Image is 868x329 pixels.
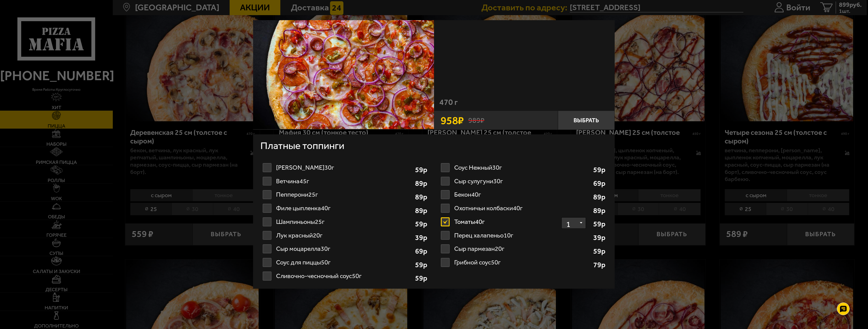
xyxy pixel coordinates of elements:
strong: 59 р [415,220,429,228]
li: Бекон [439,188,608,201]
li: Пепперони [260,188,429,201]
li: Лук красный [260,229,429,242]
strong: 89 р [415,207,429,214]
s: 989 ₽ [468,117,484,124]
select: Томаты40г [562,217,586,229]
li: Сыр моцарелла [260,242,429,256]
li: Соус для пиццы [260,256,429,269]
strong: 89 р [593,193,608,201]
li: Охотничьи колбаски [439,201,608,215]
strong: 59 р [593,248,608,255]
li: Ветчина [260,174,429,188]
strong: 39 р [593,234,608,241]
li: Филе цыпленка [260,201,429,215]
label: [PERSON_NAME] 30г [260,161,429,174]
li: Грибной соус [439,256,608,269]
label: Сыр пармезан 20г [439,242,608,256]
strong: 59 р [593,166,608,173]
label: Шампиньоны 25г [260,215,429,229]
button: Выбрать [558,111,615,130]
div: 470 г [434,98,615,111]
li: Соус Деликатес [260,161,429,174]
label: Сыр моцарелла 30г [260,242,429,256]
li: Перец халапеньо [439,229,608,242]
label: Сыр сулугуни 30г [439,174,608,188]
label: Перец халапеньо 10г [439,229,608,242]
strong: 89 р [593,207,608,214]
li: Сливочно-чесночный соус [260,269,429,283]
strong: 69 р [415,248,429,255]
label: Ветчина 45г [260,174,429,188]
strong: 59 р [415,275,429,282]
li: Соус Нежный [439,161,608,174]
strong: 69 р [593,180,608,187]
strong: 79 р [593,261,608,268]
strong: 89 р [415,193,429,201]
li: Шампиньоны [260,215,429,229]
li: Сыр пармезан [439,242,608,256]
span: 958 ₽ [441,115,464,126]
strong: 59 р [415,261,429,268]
h4: Платные топпинги [260,139,608,155]
label: Грибной соус 50г [439,256,608,269]
li: Томаты [439,215,608,229]
label: Филе цыпленка 40г [260,201,429,215]
label: Соус для пиццы 50г [260,256,429,269]
label: Бекон 40г [439,188,608,201]
label: Соус Нежный 30г [439,161,608,174]
label: Лук красный 20г [260,229,429,242]
label: Охотничьи колбаски 40г [439,201,608,215]
label: Сливочно-чесночный соус 50г [260,269,429,283]
label: Пепперони 25г [260,188,429,201]
strong: 39 р [415,234,429,241]
strong: 89 р [415,180,429,187]
strong: 59 р [415,166,429,173]
label: Томаты 40г [439,215,608,229]
strong: 59 р [593,220,608,228]
li: Сыр сулугуни [439,174,608,188]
